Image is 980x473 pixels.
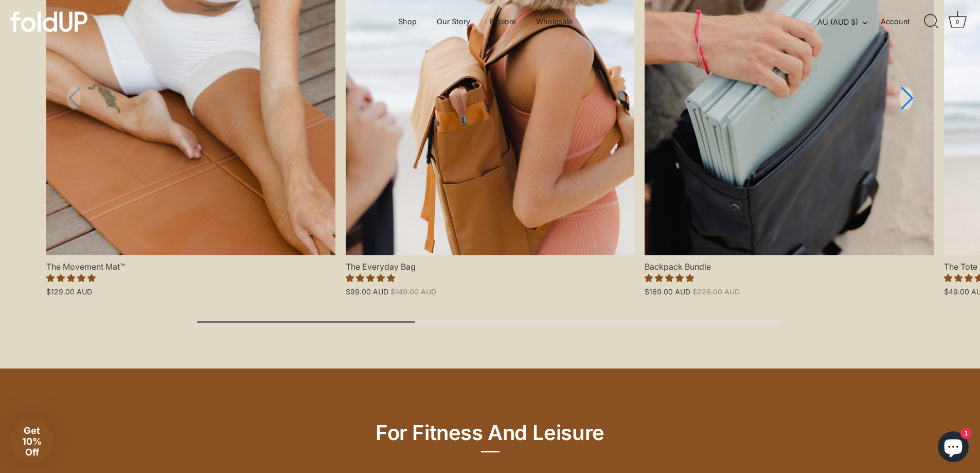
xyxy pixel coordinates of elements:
a: Account [881,15,928,28]
div: 0 [952,16,963,27]
div: Get 10% Off [10,419,54,463]
a: Next slide [899,87,913,110]
a: Cart [946,10,969,33]
span: $149.00 AUD [390,287,436,296]
a: Backpack Bundle 5.00 stars $169.00 AUD $228.00 AUD [645,255,934,296]
h1: For Fitness And Leisure [297,420,683,452]
a: Shop [389,12,426,31]
a: The Everyday Bag 4.97 stars $99.00 AUD $149.00 AUD [346,255,635,296]
span: The Everyday Bag [346,255,635,272]
a: Explore [481,12,525,31]
span: 4.97 stars [346,273,395,283]
span: The Movement Mat™ [46,255,335,272]
a: Search [920,10,942,33]
span: 4.86 stars [46,273,96,283]
a: The Movement Mat™ 4.86 stars $129.00 AUD [46,255,335,296]
span: $129.00 AUD [46,287,92,296]
span: 5.00 stars [645,273,694,283]
a: Wholesale [527,12,581,31]
a: Our Story [427,12,479,31]
span: $99.00 AUD [346,287,388,296]
span: $169.00 AUD [645,287,690,296]
button: AU (AUD $) [817,17,879,27]
inbox-online-store-chat: Shopify online store chat [935,431,972,465]
span: $228.00 AUD [692,287,740,296]
span: Backpack Bundle [645,255,934,272]
div: Primary navigation [373,12,597,31]
span: Get 10% Off [22,425,42,458]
